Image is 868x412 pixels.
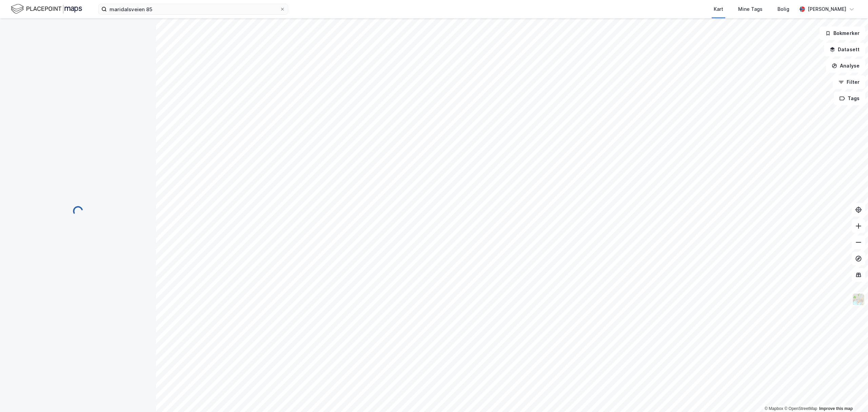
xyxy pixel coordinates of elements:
div: Kart [714,5,723,13]
iframe: Chat Widget [834,379,868,412]
a: Improve this map [819,406,853,411]
a: OpenStreetMap [784,406,817,411]
img: logo.f888ab2527a4732fd821a326f86c7f29.svg [11,3,82,15]
input: Søk på adresse, matrikkel, gårdeiere, leietakere eller personer [107,4,280,14]
button: Bokmerker [820,26,865,40]
img: spinner.a6d8c91a73a9ac5275cf975e30b51cfb.svg [73,206,83,217]
img: Z [852,293,865,306]
div: Kontrollprogram for chat [834,379,868,412]
div: [PERSON_NAME] [808,5,846,13]
button: Analyse [826,59,865,73]
a: Mapbox [765,406,783,411]
div: Bolig [777,5,789,13]
button: Datasett [824,43,865,56]
button: Tags [834,92,865,105]
div: Mine Tags [738,5,763,13]
button: Filter [833,75,865,89]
